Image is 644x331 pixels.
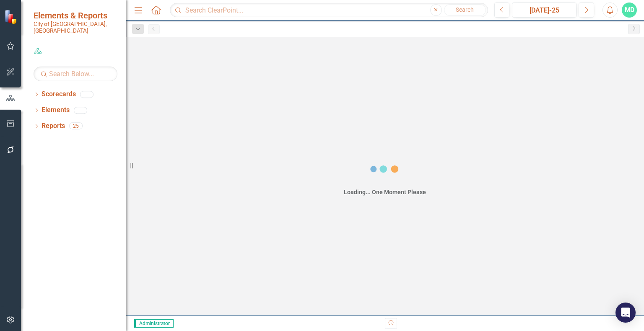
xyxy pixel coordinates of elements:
span: Administrator [134,319,174,328]
small: City of [GEOGRAPHIC_DATA], [GEOGRAPHIC_DATA] [34,21,117,34]
input: Search ClearPoint... [170,3,488,18]
span: Elements & Reports [34,10,117,21]
div: 25 [69,123,83,130]
button: MD [622,3,637,18]
button: Search [444,4,486,16]
span: Search [456,6,474,13]
div: Open Intercom Messenger [615,303,636,323]
div: Loading... One Moment Please [344,188,426,196]
input: Search Below... [34,67,117,81]
a: Elements [42,105,70,115]
a: Reports [42,121,65,131]
div: [DATE]-25 [515,5,574,15]
button: [DATE]-25 [512,3,576,18]
img: ClearPoint Strategy [4,10,19,24]
a: Scorecards [42,90,76,99]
